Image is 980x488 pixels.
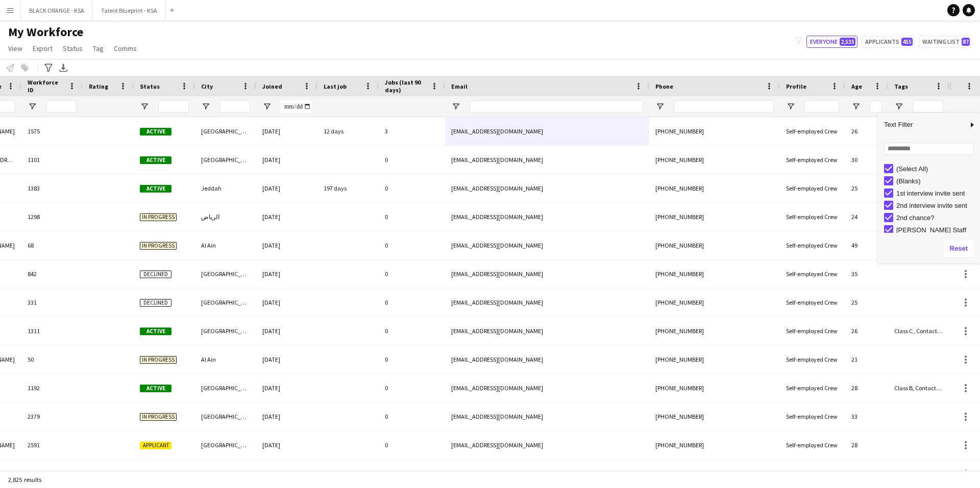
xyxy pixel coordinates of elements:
[219,100,250,113] input: City Filter Input
[21,431,83,459] div: 2591
[57,62,69,74] app-action-btn: Export XLSX
[93,1,166,20] button: Talent Blueprint - KSA
[140,413,177,421] span: In progress
[786,83,806,90] span: Profile
[140,102,149,111] button: Open Filter Menu
[649,317,780,345] div: [PHONE_NUMBER]
[870,100,882,113] input: Age Filter Input
[140,299,171,307] span: Declined
[649,203,780,231] div: [PHONE_NUMBER]
[195,317,256,345] div: [GEOGRAPHIC_DATA]
[140,213,177,221] span: In progress
[262,102,272,111] button: Open Filter Menu
[379,174,445,202] div: 0
[63,44,83,53] span: Status
[470,100,643,113] input: Email Filter Input
[21,459,83,487] div: 1606
[655,83,673,90] span: Phone
[201,102,210,111] button: Open Filter Menu
[28,78,64,94] span: Workforce ID
[674,100,774,113] input: Phone Filter Input
[28,102,37,111] button: Open Filter Menu
[110,42,141,55] a: Comms
[256,431,317,459] div: [DATE]
[845,260,888,288] div: 35
[379,203,445,231] div: 0
[46,100,77,113] input: Workforce ID Filter Input
[780,374,845,402] div: Self-employed Crew
[894,102,903,111] button: Open Filter Menu
[140,356,177,364] span: In progress
[379,288,445,316] div: 0
[256,402,317,430] div: [DATE]
[317,117,379,145] div: 12 days
[158,100,189,113] input: Status Filter Input
[379,459,445,487] div: 0
[655,102,665,111] button: Open Filter Menu
[195,374,256,402] div: [GEOGRAPHIC_DATA]
[445,146,649,174] div: [EMAIL_ADDRESS][DOMAIN_NAME]
[445,117,649,145] div: [EMAIL_ADDRESS][DOMAIN_NAME]
[786,102,795,111] button: Open Filter Menu
[862,36,915,48] button: Applicants455
[29,42,57,55] a: Export
[140,385,171,392] span: Active
[780,459,845,487] div: Self-employed Crew
[878,113,980,263] div: Column Filter
[649,174,780,202] div: [PHONE_NUMBER]
[888,317,949,345] div: Class C , Contacted by [PERSON_NAME] , [DEMOGRAPHIC_DATA]
[649,374,780,402] div: [PHONE_NUMBER]
[840,38,855,46] span: 2,535
[42,62,55,74] app-action-btn: Advanced filters
[780,203,845,231] div: Self-employed Crew
[195,402,256,430] div: [GEOGRAPHIC_DATA]
[21,146,83,174] div: 1101
[21,317,83,345] div: 1311
[649,231,780,259] div: [PHONE_NUMBER]
[256,374,317,402] div: [DATE]
[445,317,649,345] div: [EMAIL_ADDRESS][DOMAIN_NAME]
[256,203,317,231] div: [DATE]
[913,100,943,113] input: Tags Filter Input
[804,100,839,113] input: Profile Filter Input
[21,374,83,402] div: 1192
[8,44,22,53] span: View
[445,459,649,487] div: [EMAIL_ADDRESS][DOMAIN_NAME]
[845,345,888,373] div: 21
[649,431,780,459] div: [PHONE_NUMBER]
[845,174,888,202] div: 25
[445,345,649,373] div: [EMAIL_ADDRESS][DOMAIN_NAME]
[256,459,317,487] div: [DATE]
[379,260,445,288] div: 0
[780,174,845,202] div: Self-employed Crew
[649,117,780,145] div: [PHONE_NUMBER]
[845,231,888,259] div: 49
[256,345,317,373] div: [DATE]
[21,174,83,202] div: 1383
[140,156,171,164] span: Active
[262,83,282,90] span: Joined
[21,203,83,231] div: 1298
[140,442,171,449] span: Applicant
[324,83,347,90] span: Last job
[894,83,908,90] span: Tags
[379,345,445,373] div: 0
[445,402,649,430] div: [EMAIL_ADDRESS][DOMAIN_NAME]
[195,431,256,459] div: [GEOGRAPHIC_DATA]
[445,174,649,202] div: [EMAIL_ADDRESS][DOMAIN_NAME]
[21,231,83,259] div: 68
[780,317,845,345] div: Self-employed Crew
[845,431,888,459] div: 28
[256,146,317,174] div: [DATE]
[256,317,317,345] div: [DATE]
[649,146,780,174] div: [PHONE_NUMBER]
[379,117,445,145] div: 3
[379,146,445,174] div: 0
[780,345,845,373] div: Self-employed Crew
[445,260,649,288] div: [EMAIL_ADDRESS][DOMAIN_NAME]
[379,231,445,259] div: 0
[140,185,171,193] span: Active
[649,345,780,373] div: [PHONE_NUMBER]
[21,345,83,373] div: 50
[317,174,379,202] div: 197 days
